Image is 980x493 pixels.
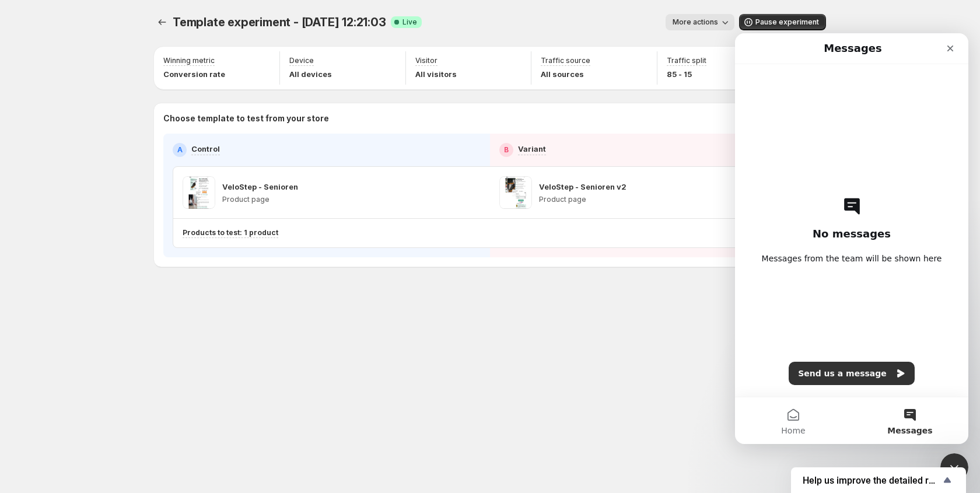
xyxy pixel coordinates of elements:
img: VeloStep - Senioren v2 [499,176,532,209]
p: Device [289,56,314,65]
p: 85 - 15 [667,68,706,80]
button: Experiments [154,14,170,30]
h2: B [504,145,509,155]
p: VeloStep - Senioren [222,181,298,193]
p: All devices [289,68,332,80]
p: Traffic source [541,56,590,65]
span: Pause experiment [755,18,819,27]
button: Pause experiment [739,14,826,30]
p: All visitors [415,68,457,80]
p: Variant [518,143,546,155]
p: Product page [539,195,626,204]
span: Help us improve the detailed report for A/B campaigns [803,475,940,486]
span: Live [402,18,417,27]
span: Template experiment - [DATE] 12:21:03 [173,15,386,29]
p: Conversion rate [163,68,225,80]
p: VeloStep - Senioren v2 [539,181,626,193]
button: More actions [666,14,734,30]
span: More actions [673,18,718,27]
img: VeloStep - Senioren [183,176,215,209]
p: Control [191,143,220,155]
p: Traffic split [667,56,706,65]
button: Show survey - Help us improve the detailed report for A/B campaigns [803,473,954,487]
iframe: Intercom live chat [940,453,968,481]
iframe: Intercom live chat [735,33,968,444]
p: Products to test: 1 product [183,228,278,237]
p: Product page [222,195,298,204]
p: Visitor [415,56,437,65]
p: Winning metric [163,56,215,65]
p: All sources [541,68,590,80]
p: Choose template to test from your store [163,113,817,124]
h2: A [177,145,183,155]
